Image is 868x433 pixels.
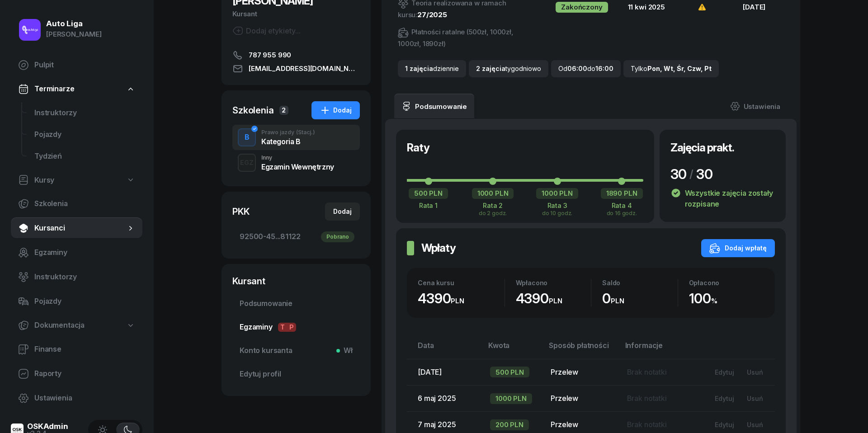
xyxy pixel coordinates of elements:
[287,323,296,332] span: P
[325,202,360,221] button: Dodaj
[689,290,764,307] div: 100
[689,167,693,181] div: /
[232,275,360,287] div: Kursant
[11,266,142,288] a: Instruktorzy
[34,129,135,141] span: Pojazdy
[11,315,142,336] a: Dokumentacja
[711,297,717,305] small: %
[261,130,315,135] div: Prawo jazdy
[551,367,612,378] div: Przelew
[747,395,763,402] div: Usuń
[34,222,126,234] span: Kursanci
[394,94,474,119] a: Podsumowanie
[34,151,135,162] span: Tydzień
[238,128,256,146] button: B
[27,124,142,146] a: Pojazdy
[536,202,579,209] div: Rata 3
[472,188,514,199] div: 1000 PLN
[236,157,257,168] div: EGZ
[232,150,360,175] button: EGZInnyEgzamin Wewnętrzny
[543,339,619,359] th: Sposób płatności
[715,368,734,376] div: Edytuj
[11,54,142,76] a: Pulpit
[708,365,741,380] button: Edytuj
[490,367,529,377] div: 500 PLN
[628,3,665,11] span: 11 kwi 2025
[333,206,352,217] div: Dodaj
[747,368,763,376] div: Usuń
[601,188,643,199] div: 1890 PLN
[418,367,442,377] span: [DATE]
[232,293,360,315] a: Podsumowanie
[741,391,769,406] button: Usuń
[238,154,256,172] button: EGZ
[516,290,591,307] div: 4390
[723,94,788,119] a: Ustawienia
[602,290,678,307] div: 0
[311,101,360,119] button: Dodaj
[472,209,514,216] div: do 2 godz.
[249,63,360,74] span: [EMAIL_ADDRESS][DOMAIN_NAME]
[600,209,643,216] div: do 16 godz.
[232,50,360,61] a: 787 955 990
[232,104,274,117] div: Szkolenia
[11,79,142,99] a: Terminarze
[241,130,253,145] div: B
[11,193,142,215] a: Szkolenia
[232,226,360,248] a: 92500-45...81122Pobrano
[11,170,142,191] a: Kursy
[340,345,353,357] span: Wł
[516,279,591,287] div: Wpłacono
[249,50,291,61] span: 787 955 990
[296,130,315,135] span: (Stacj.)
[551,393,612,405] div: Przelew
[232,63,360,74] a: [EMAIL_ADDRESS][DOMAIN_NAME]
[611,297,624,305] small: PLN
[670,166,687,182] span: 30
[11,291,142,312] a: Pojazdy
[232,316,360,338] a: EgzaminyTP
[418,279,505,287] div: Cena kursu
[627,394,667,403] span: Brak notatki
[472,202,514,209] div: Rata 2
[279,106,288,115] span: 2
[261,138,315,145] div: Kategoria B
[715,395,734,402] div: Edytuj
[11,363,142,385] a: Raporty
[556,2,608,13] div: Zakończony
[27,423,68,430] div: OSKAdmin
[407,339,483,359] th: Data
[11,339,142,360] a: Finanse
[600,202,643,209] div: Rata 4
[232,125,360,150] button: BPrawo jazdy(Stacj.)Kategoria B
[11,242,142,264] a: Egzaminy
[240,345,353,357] span: Konto kursanta
[741,365,769,380] button: Usuń
[627,367,667,377] span: Brak notatki
[232,8,360,20] div: Kursant
[398,26,534,50] div: Płatności ratalne (500zł, 1000zł, 1000zł, 1890zł)
[490,393,532,404] div: 1000 PLN
[320,105,352,116] div: Dodaj
[232,340,360,362] a: Konto kursantaWł
[620,339,702,359] th: Informacje
[689,279,764,287] div: Opłacono
[46,28,102,40] div: [PERSON_NAME]
[34,107,135,119] span: Instruktorzy
[34,83,74,95] span: Terminarze
[602,279,678,287] div: Saldo
[708,417,741,432] button: Edytuj
[34,320,85,331] span: Dokumentacja
[232,205,250,218] div: PKK
[232,363,360,385] a: Edytuj profil
[34,198,135,210] span: Szkolenia
[240,231,353,243] span: 92500-45...81122
[321,231,354,242] div: Pobrano
[261,163,334,170] div: Egzamin Wewnętrzny
[549,297,562,305] small: PLN
[536,209,579,216] div: do 10 godz.
[34,392,135,404] span: Ustawienia
[34,296,135,307] span: Pojazdy
[490,419,529,430] div: 200 PLN
[418,394,456,403] span: 6 maj 2025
